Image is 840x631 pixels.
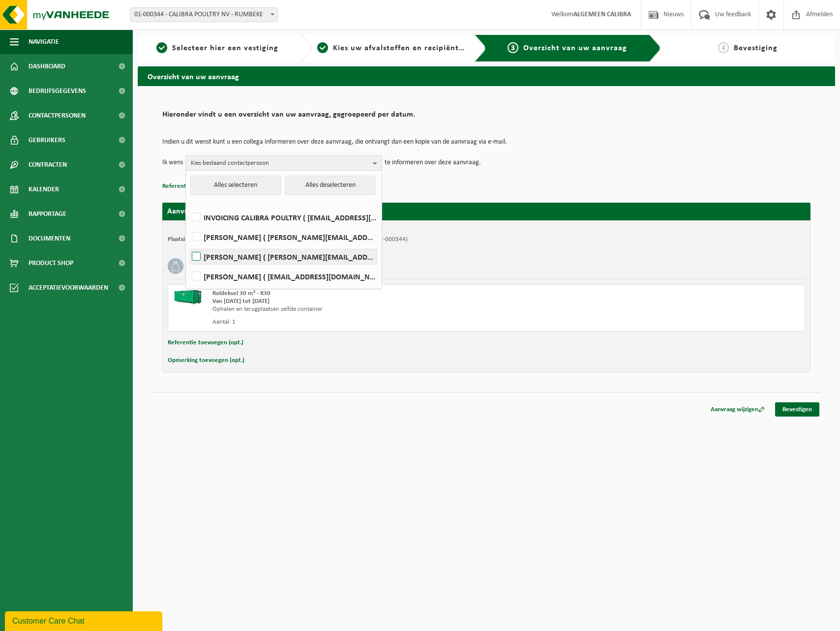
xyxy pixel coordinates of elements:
[130,7,278,22] span: 01-000344 - CALIBRA POULTRY NV - RUMBEKE
[130,8,277,22] span: 01-000344 - CALIBRA POULTRY NV - RUMBEKE
[212,290,270,297] span: Roldeksel 30 m³ - R30
[162,180,238,193] button: Referentie toevoegen (opt.)
[138,66,835,86] h2: Overzicht van uw aanvraag
[775,402,819,417] a: Bevestigen
[317,42,328,53] span: 2
[167,208,241,215] strong: Aanvraag voor [DATE]
[29,251,73,275] span: Product Shop
[573,11,631,18] strong: ALGEMEEN CALIBRA
[168,354,244,367] button: Opmerking toevoegen (opt.)
[29,202,66,226] span: Rapportage
[29,128,65,152] span: Gebruikers
[317,42,467,54] a: 2Kies uw afvalstoffen en recipiënten
[212,305,526,313] div: Ophalen en terugplaatsen zelfde container
[734,44,778,52] span: Bevestiging
[333,44,468,52] span: Kies uw afvalstoffen en recipiënten
[191,156,369,171] span: Kies bestaand contactpersoon
[185,155,382,170] button: Kies bestaand contactpersoon
[190,210,377,225] label: INVOICING CALIBRA POULTRY ( [EMAIL_ADDRESS][DOMAIN_NAME] )
[162,111,810,124] h2: Hieronder vindt u een overzicht van uw aanvraag, gegroepeerd per datum.
[143,42,293,54] a: 1Selecteer hier een vestiging
[29,177,59,202] span: Kalender
[173,290,203,304] img: HK-XR-30-GN-00.png
[190,176,281,195] button: Alles selecteren
[190,269,377,284] label: [PERSON_NAME] ( [EMAIL_ADDRESS][DOMAIN_NAME] )
[29,103,86,128] span: Contactpersonen
[523,44,627,52] span: Overzicht van uw aanvraag
[212,318,526,326] div: Aantal: 1
[508,42,518,53] span: 3
[162,155,183,170] p: Ik wens
[172,44,278,52] span: Selecteer hier een vestiging
[29,226,70,251] span: Documenten
[156,42,167,53] span: 1
[168,236,210,242] strong: Plaatsingsadres:
[29,275,108,300] span: Acceptatievoorwaarden
[29,54,65,79] span: Dashboard
[703,402,772,417] a: Aanvraag wijzigen
[212,298,270,304] strong: Van [DATE] tot [DATE]
[29,30,59,54] span: Navigatie
[385,155,481,170] p: te informeren over deze aanvraag.
[5,609,164,631] iframe: chat widget
[190,249,377,264] label: [PERSON_NAME] ( [PERSON_NAME][EMAIL_ADDRESS][DOMAIN_NAME] )
[29,79,86,103] span: Bedrijfsgegevens
[190,230,377,244] label: [PERSON_NAME] ( [PERSON_NAME][EMAIL_ADDRESS][DOMAIN_NAME] )
[285,176,376,195] button: Alles deselecteren
[162,139,810,146] p: Indien u dit wenst kunt u een collega informeren over deze aanvraag, die ontvangt dan een kopie v...
[168,336,243,349] button: Referentie toevoegen (opt.)
[29,152,67,177] span: Contracten
[718,42,729,53] span: 4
